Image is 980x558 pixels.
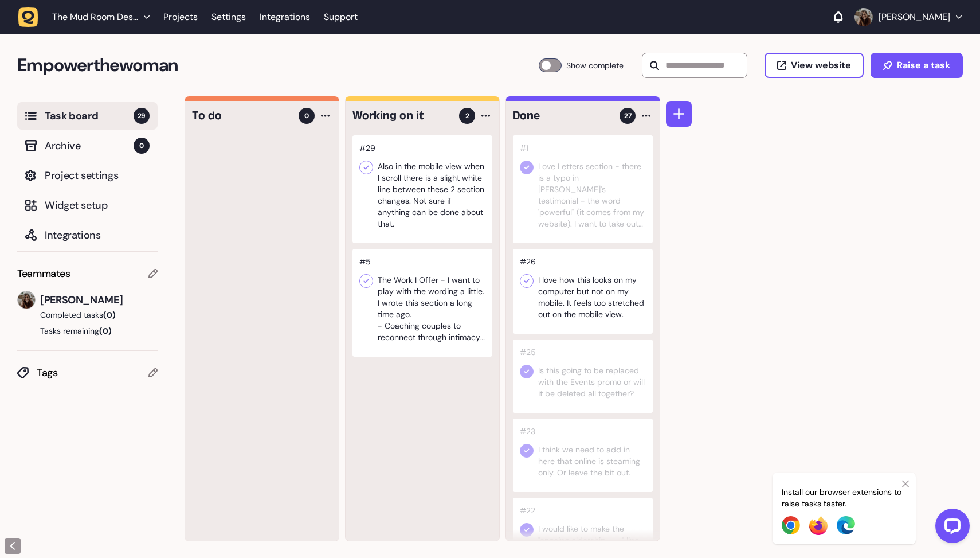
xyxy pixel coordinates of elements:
h4: Working on it [352,108,451,124]
a: Integrations [260,7,310,28]
span: Archive [45,138,134,154]
h2: Empowerthewoman [17,52,539,79]
img: Firefox Extension [809,516,828,535]
button: Completed tasks(0) [17,309,148,321]
button: The Mud Room Design Studio [18,7,156,28]
button: [PERSON_NAME] [854,8,962,26]
iframe: LiveChat chat widget [926,504,974,552]
img: Kate Britton [18,291,35,309]
button: Project settings [17,162,158,189]
h4: To do [192,108,291,124]
button: Tasks remaining(0) [17,325,158,337]
span: (0) [103,310,116,320]
button: Archive0 [17,132,158,159]
span: Project settings [45,167,150,184]
span: View website [791,61,851,70]
span: 27 [624,111,632,121]
span: Show complete [566,58,624,72]
span: Task board [45,108,134,124]
span: (0) [99,326,112,336]
a: Projects [163,7,198,28]
a: Settings [211,7,246,28]
span: 0 [304,111,309,121]
p: [PERSON_NAME] [879,11,950,23]
img: Edge Extension [837,516,855,534]
span: 0 [134,138,150,154]
span: 2 [465,111,469,121]
span: Raise a task [897,61,950,70]
span: Widget setup [45,197,150,213]
a: Support [324,11,358,23]
button: Task board29 [17,102,158,130]
h4: Done [513,108,611,124]
span: [PERSON_NAME] [40,292,158,308]
span: The Mud Room Design Studio [52,11,138,23]
button: Integrations [17,221,158,249]
span: Tags [37,365,148,381]
span: Teammates [17,266,70,282]
span: Integrations [45,227,150,243]
p: Install our browser extensions to raise tasks faster. [782,486,907,509]
button: Widget setup [17,192,158,219]
img: Chrome Extension [782,516,800,534]
img: Kate Britton [854,8,873,26]
span: 29 [134,108,150,124]
button: View website [765,53,864,78]
button: Raise a task [871,53,963,78]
